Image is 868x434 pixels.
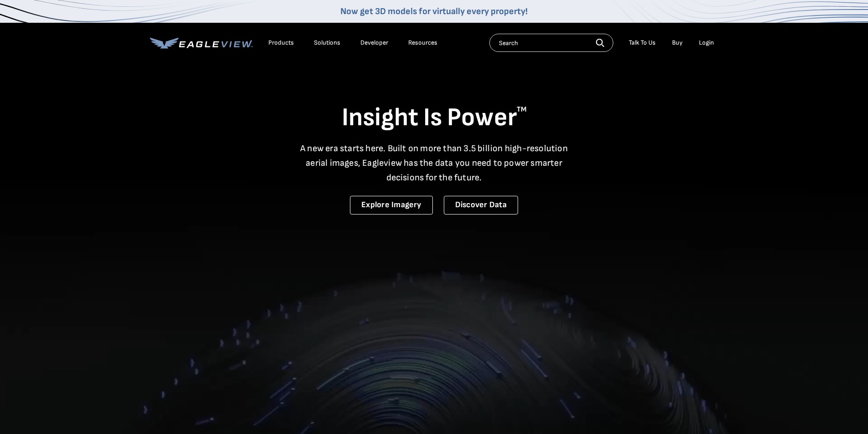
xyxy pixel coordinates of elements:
[340,6,528,17] a: Now get 3D models for virtually every property!
[489,34,613,52] input: Search
[350,196,433,214] a: Explore Imagery
[672,39,683,47] a: Buy
[268,39,294,47] div: Products
[314,39,340,47] div: Solutions
[444,196,518,214] a: Discover Data
[699,39,714,47] div: Login
[517,105,527,114] sup: TM
[408,39,437,47] div: Resources
[150,102,719,134] h1: Insight Is Power
[629,39,656,47] div: Talk To Us
[295,141,574,185] p: A new era starts here. Built on more than 3.5 billion high-resolution aerial images, Eagleview ha...
[360,39,388,47] a: Developer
